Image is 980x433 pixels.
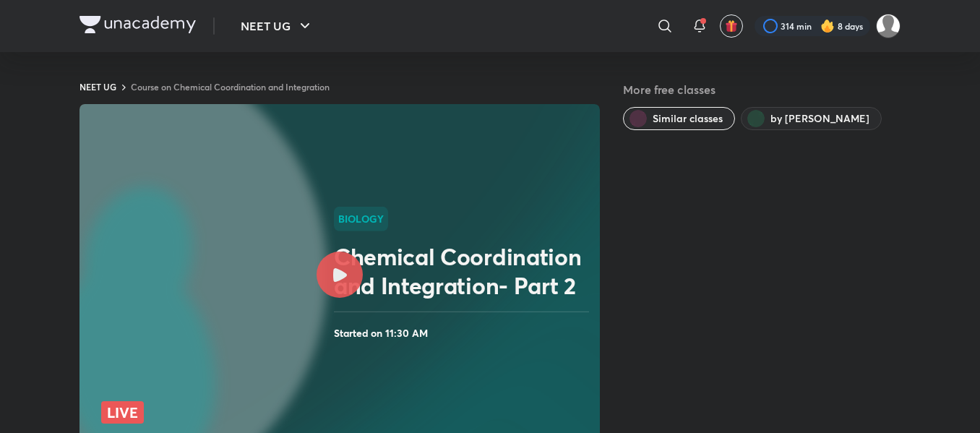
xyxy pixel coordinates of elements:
[79,81,116,93] a: NEET UG
[334,324,594,343] h4: Started on 11:30 AM
[653,111,723,126] span: Similar classes
[720,14,743,38] button: avatar
[79,16,196,33] img: Company Logo
[232,12,322,40] button: NEET UG
[741,107,882,130] button: by Seep Pahuja
[725,20,738,33] img: avatar
[770,111,869,126] span: by Seep Pahuja
[876,14,901,38] img: Amisha Rani
[131,81,330,93] a: Course on Chemical Coordination and Integration
[623,107,735,130] button: Similar classes
[820,19,835,33] img: streak
[334,242,594,300] h2: Chemical Coordination and Integration- Part 2
[623,81,901,98] h5: More free classes
[79,16,196,37] a: Company Logo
